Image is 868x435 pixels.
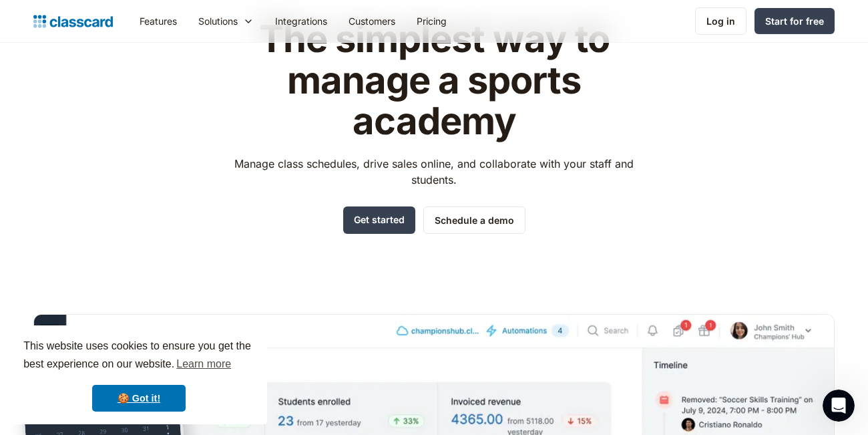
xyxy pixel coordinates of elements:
[423,206,525,234] a: Schedule a demo
[823,390,855,422] iframe: Intercom live chat
[695,7,746,35] a: Log in
[129,6,188,36] a: Features
[406,6,457,36] a: Pricing
[222,19,646,142] h1: The simplest way to manage a sports academy
[188,6,264,36] div: Solutions
[343,206,415,234] a: Get started
[765,14,824,28] div: Start for free
[222,156,646,188] p: Manage class schedules, drive sales online, and collaborate with your staff and students.
[33,12,113,31] a: Logo
[754,8,835,34] a: Start for free
[11,325,267,424] div: cookieconsent
[264,6,338,36] a: Integrations
[198,14,238,28] div: Solutions
[706,14,735,28] div: Log in
[23,338,254,374] span: This website uses cookies to ensure you get the best experience on our website.
[92,385,186,412] a: dismiss cookie message
[338,6,406,36] a: Customers
[174,354,233,374] a: learn more about cookies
